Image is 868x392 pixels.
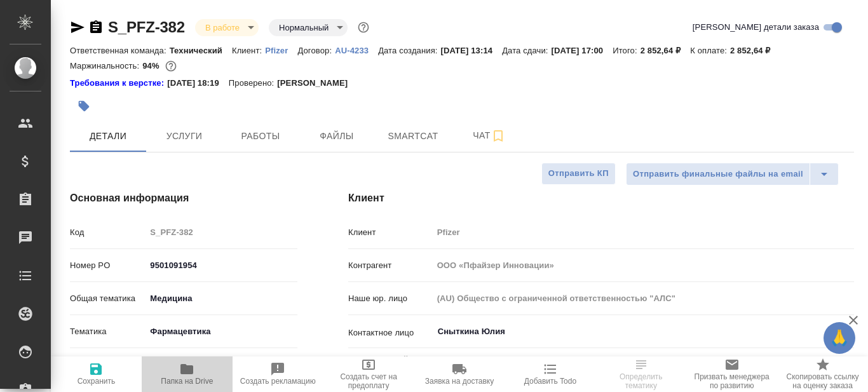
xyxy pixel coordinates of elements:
p: Итого: [613,46,640,55]
span: Работы [230,128,291,144]
input: ✎ Введи что-нибудь [146,256,297,274]
span: Файлы [306,128,367,144]
p: Pfizer [265,46,297,55]
span: [PERSON_NAME] детали заказа [693,21,819,34]
div: В работе [195,19,259,36]
p: Дата создания: [378,46,440,55]
div: split button [626,163,839,186]
span: Smartcat [383,128,444,144]
button: Заявка на доставку [414,356,505,392]
p: Договор: [297,46,335,55]
p: Общая тематика [70,292,146,305]
p: 94% [142,61,162,71]
span: Скопировать ссылку на оценку заказа [785,372,860,390]
a: Pfizer [265,44,297,55]
button: 🙏 [824,322,855,354]
button: Создать счет на предоплату [323,356,414,392]
span: Заявка на доставку [425,377,494,386]
p: Клиент [348,226,433,239]
button: В работе [201,22,243,33]
button: Создать рекламацию [233,356,323,392]
p: Тематика [70,325,146,338]
a: Требования к верстке: [70,77,167,90]
h4: Основная информация [70,191,297,206]
span: Услуги [154,128,215,144]
button: Сохранить [51,356,142,392]
button: 150.00 RUB; [163,58,179,74]
p: Наше юр. лицо [348,292,433,305]
button: Скопировать ссылку [88,20,104,35]
p: [PERSON_NAME] [277,77,357,90]
button: Скопировать ссылку для ЯМессенджера [70,20,85,35]
p: Контактное лицо [348,327,433,339]
p: [DATE] 18:19 [167,77,229,90]
span: 🙏 [829,325,850,351]
p: Проверено: [229,77,278,90]
p: Номер PO [70,259,146,272]
span: Чат [459,128,520,144]
p: Контрагент [348,259,433,272]
p: К оплате: [690,46,730,55]
p: [DATE] 17:00 [552,46,613,55]
p: Дата сдачи: [502,46,551,55]
div: В работе [269,19,348,36]
button: Папка на Drive [142,356,233,392]
p: 2 852,64 ₽ [730,46,780,55]
span: Создать рекламацию [240,377,316,386]
p: Ответственный за оплату [348,353,433,379]
p: [DATE] 13:14 [441,46,503,55]
span: Определить тематику [603,372,679,390]
button: Определить тематику [595,356,686,392]
svg: Подписаться [491,128,506,144]
div: Нажми, чтобы открыть папку с инструкцией [70,77,167,90]
div: Фармацевтика [146,321,297,342]
a: S_PFZ-382 [108,18,185,36]
h4: Клиент [348,191,854,206]
input: Пустое поле [146,355,257,374]
span: Добавить Todo [524,377,576,386]
span: Сохранить [78,377,116,386]
input: Пустое поле [433,256,854,274]
span: Папка на Drive [161,377,213,386]
button: Призвать менеджера по развитию [686,356,777,392]
input: Пустое поле [146,223,297,241]
span: Детали [78,128,139,144]
span: Отправить КП [548,166,609,181]
a: AU-4233 [335,44,378,55]
p: Технический [170,46,232,55]
button: Нормальный [275,22,332,33]
button: Отправить финальные файлы на email [626,163,810,186]
span: Создать счет на предоплату [331,372,407,390]
span: Отправить финальные файлы на email [633,167,803,182]
button: Добавить тэг [70,92,98,120]
button: Отправить КП [541,163,616,185]
input: Пустое поле [433,289,854,308]
p: Код [70,226,146,239]
button: Добавить Todo [505,356,595,392]
div: Медицина [146,288,297,309]
p: Ответственная команда: [70,46,170,55]
p: 2 852,64 ₽ [641,46,691,55]
p: Маржинальность: [70,61,142,71]
p: Клиент: [232,46,265,55]
p: AU-4233 [335,46,378,55]
input: Пустое поле [433,223,854,241]
button: Доп статусы указывают на важность/срочность заказа [355,19,372,36]
span: Призвать менеджера по развитию [694,372,770,390]
button: Скопировать ссылку на оценку заказа [777,356,868,392]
